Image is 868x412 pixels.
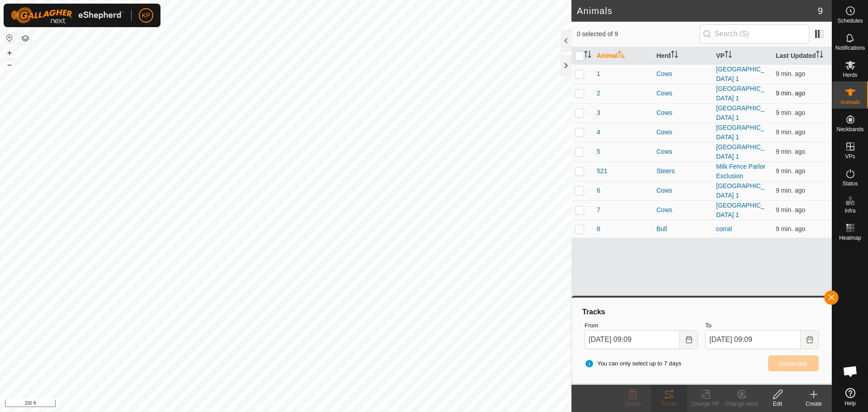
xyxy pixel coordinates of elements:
[680,330,698,349] button: Choose Date
[597,205,600,215] span: 7
[759,400,796,408] div: Edit
[705,321,819,330] label: To
[776,225,805,232] span: Oct 10, 2025, 9:01 AM
[585,321,698,330] label: From
[584,52,591,59] p-sorticon: Activate to sort
[597,186,600,195] span: 6
[651,400,687,408] div: Tracks
[837,358,864,385] div: Open chat
[845,154,855,159] span: VPs
[4,59,15,70] button: –
[776,128,805,136] span: Oct 10, 2025, 9:01 AM
[837,18,863,24] span: Schedules
[776,187,805,194] span: Oct 10, 2025, 9:01 AM
[836,127,863,132] span: Neckbands
[712,47,772,65] th: VP
[768,355,819,371] button: Generate
[723,400,759,408] div: Change Herd
[585,359,681,368] span: You can only select up to 7 days
[844,208,855,213] span: Infra
[250,400,284,408] a: Privacy Policy
[11,7,124,24] img: Gallagher Logo
[843,72,857,78] span: Herds
[656,89,709,98] div: Cows
[776,167,805,175] span: Oct 10, 2025, 9:01 AM
[716,163,765,180] a: Milk Fence Parlor Exclusion
[725,52,732,59] p-sorticon: Activate to sort
[581,307,822,317] div: Tracks
[816,52,823,59] p-sorticon: Activate to sort
[776,70,805,77] span: Oct 10, 2025, 9:01 AM
[671,52,678,59] p-sorticon: Activate to sort
[716,66,764,82] a: [GEOGRAPHIC_DATA] 1
[839,235,861,241] span: Heatmap
[776,90,805,97] span: Oct 10, 2025, 9:01 AM
[656,224,709,234] div: Bull
[597,166,607,176] span: 521
[716,225,732,232] a: corral
[776,109,805,116] span: Oct 10, 2025, 9:01 AM
[656,186,709,195] div: Cows
[716,124,764,141] a: [GEOGRAPHIC_DATA] 1
[842,181,858,186] span: Status
[597,69,600,79] span: 1
[796,400,832,408] div: Create
[716,143,764,160] a: [GEOGRAPHIC_DATA] 1
[835,45,865,51] span: Notifications
[597,128,600,137] span: 4
[716,202,764,218] a: [GEOGRAPHIC_DATA] 1
[593,47,653,65] th: Animal
[716,85,764,102] a: [GEOGRAPHIC_DATA] 1
[776,148,805,155] span: Oct 10, 2025, 9:01 AM
[716,182,764,199] a: [GEOGRAPHIC_DATA] 1
[597,224,600,234] span: 8
[801,330,819,349] button: Choose Date
[142,11,151,20] span: KP
[295,400,321,408] a: Contact Us
[577,5,818,16] h2: Animals
[716,104,764,121] a: [GEOGRAPHIC_DATA] 1
[577,29,700,39] span: 0 selected of 9
[625,401,641,407] span: Delete
[772,47,832,65] th: Last Updated
[653,47,712,65] th: Herd
[776,206,805,213] span: Oct 10, 2025, 9:01 AM
[618,52,625,59] p-sorticon: Activate to sort
[832,384,868,410] a: Help
[656,108,709,118] div: Cows
[656,166,709,176] div: Steers
[656,69,709,79] div: Cows
[840,99,860,105] span: Animals
[597,89,600,98] span: 2
[700,24,809,43] input: Search (S)
[844,401,856,406] span: Help
[4,33,15,43] button: Reset Map
[656,128,709,137] div: Cows
[20,33,31,44] button: Map Layers
[818,4,823,18] span: 9
[597,147,600,156] span: 5
[779,360,807,367] span: Generate
[656,147,709,156] div: Cows
[4,47,15,58] button: +
[687,400,723,408] div: Change VP
[656,205,709,215] div: Cows
[597,108,600,118] span: 3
